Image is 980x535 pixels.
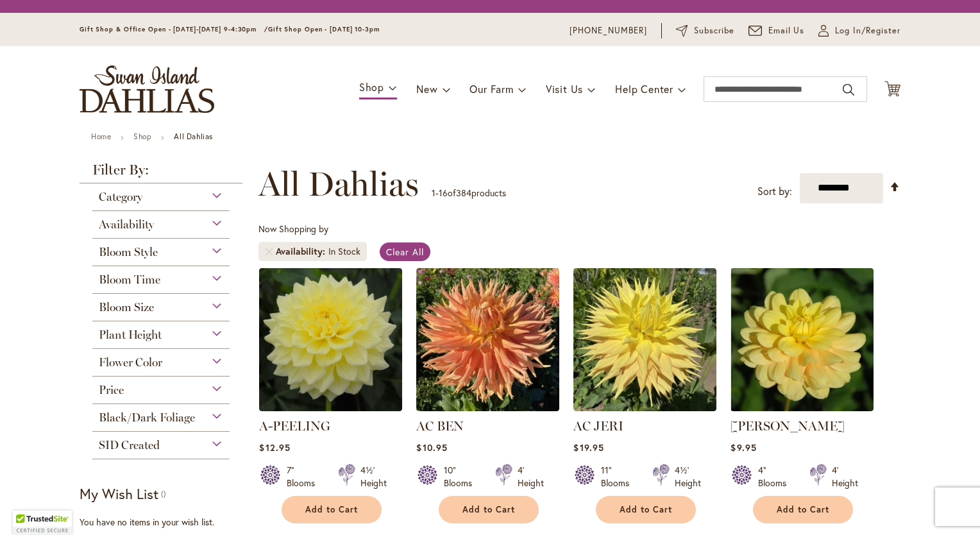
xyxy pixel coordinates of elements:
span: Availability [99,217,154,232]
span: Price [99,383,124,397]
div: TrustedSite Certified [13,511,72,535]
span: Bloom Size [99,300,154,314]
div: 4' Height [832,464,858,489]
div: 4" Blooms [758,464,794,489]
a: AC BEN [416,402,559,414]
a: A-Peeling [259,402,402,414]
span: Now Shopping by [258,223,328,235]
div: In Stock [328,245,360,258]
span: $10.95 [416,441,447,454]
a: AC JERI [573,418,623,434]
span: Shop [359,80,384,94]
div: 4' Height [518,464,544,489]
button: Add to Cart [439,496,539,523]
span: 16 [439,187,448,199]
span: Add to Cart [777,504,829,515]
a: Remove Availability In Stock [265,248,273,255]
span: Email Us [768,24,805,37]
span: Category [99,190,142,204]
img: AHOY MATEY [731,268,874,411]
a: [PERSON_NAME] [731,418,845,434]
a: Home [91,132,111,141]
a: store logo [80,65,214,113]
span: Add to Cart [305,504,358,515]
span: 384 [456,187,471,199]
div: 10" Blooms [444,464,480,489]
button: Add to Cart [282,496,382,523]
span: Flower Color [99,355,162,369]
span: Plant Height [99,328,162,342]
span: Add to Cart [462,504,515,515]
div: You have no items in your wish list. [80,516,251,529]
p: - of products [432,183,506,203]
a: AC BEN [416,418,464,434]
a: A-PEELING [259,418,330,434]
a: Shop [133,132,151,141]
span: $12.95 [259,441,290,454]
span: Bloom Style [99,245,158,259]
span: Clear All [386,246,424,258]
div: 4½' Height [675,464,701,489]
div: 4½' Height [360,464,387,489]
button: Add to Cart [753,496,853,523]
span: Subscribe [694,24,734,37]
span: Our Farm [469,82,513,96]
img: A-Peeling [259,268,402,411]
span: Visit Us [546,82,583,96]
strong: All Dahlias [174,132,213,141]
span: Black/Dark Foliage [99,411,195,425]
span: Gift Shop Open - [DATE] 10-3pm [268,25,380,33]
button: Search [843,80,854,100]
span: Bloom Time [99,273,160,287]
div: 11" Blooms [601,464,637,489]
span: SID Created [99,438,160,452]
span: Availability [276,245,328,258]
span: Gift Shop & Office Open - [DATE]-[DATE] 9-4:30pm / [80,25,268,33]
button: Add to Cart [596,496,696,523]
label: Sort by: [757,180,792,203]
a: [PHONE_NUMBER] [570,24,647,37]
img: AC Jeri [573,268,716,411]
a: Subscribe [676,24,734,37]
strong: Filter By: [80,163,242,183]
strong: My Wish List [80,484,158,503]
span: Add to Cart [620,504,672,515]
span: New [416,82,437,96]
span: 1 [432,187,435,199]
a: AHOY MATEY [731,402,874,414]
a: AC Jeri [573,402,716,414]
img: AC BEN [416,268,559,411]
div: 7" Blooms [287,464,323,489]
span: All Dahlias [258,165,419,203]
span: $9.95 [731,441,756,454]
a: Email Us [748,24,805,37]
a: Clear All [380,242,430,261]
span: Log In/Register [835,24,900,37]
a: Log In/Register [818,24,900,37]
span: Help Center [615,82,673,96]
span: $19.95 [573,441,604,454]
